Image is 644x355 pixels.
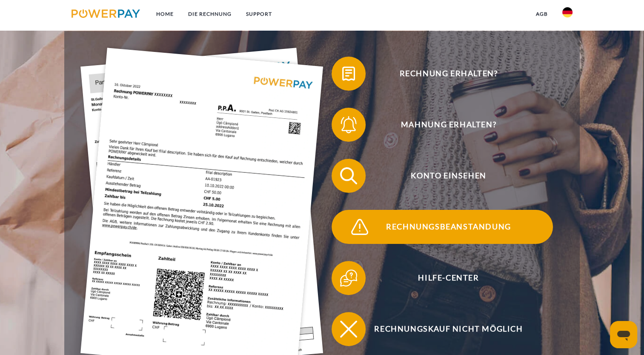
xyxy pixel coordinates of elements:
button: Hilfe-Center [332,261,553,295]
img: logo-powerpay.svg [72,9,140,18]
button: Rechnung erhalten? [332,57,553,91]
button: Konto einsehen [332,159,553,193]
span: Mahnung erhalten? [344,108,553,142]
img: qb_bell.svg [338,114,359,135]
button: Mahnung erhalten? [332,108,553,142]
span: Rechnungskauf nicht möglich [344,312,553,346]
img: de [562,7,572,17]
iframe: Schaltfläche zum Öffnen des Messaging-Fensters [610,321,637,348]
img: qb_warning.svg [349,216,370,238]
img: qb_close.svg [338,318,359,340]
span: Hilfe-Center [344,261,553,295]
button: Rechnungskauf nicht möglich [332,312,553,346]
img: qb_bill.svg [338,63,359,84]
span: Konto einsehen [344,159,553,193]
a: DIE RECHNUNG [181,6,239,22]
span: Rechnung erhalten? [344,57,553,91]
a: SUPPORT [239,6,279,22]
img: qb_search.svg [338,165,359,186]
a: agb [529,6,555,22]
a: Home [149,6,181,22]
button: Rechnungsbeanstandung [332,210,553,244]
span: Rechnungsbeanstandung [344,210,553,244]
img: qb_help.svg [338,267,359,289]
